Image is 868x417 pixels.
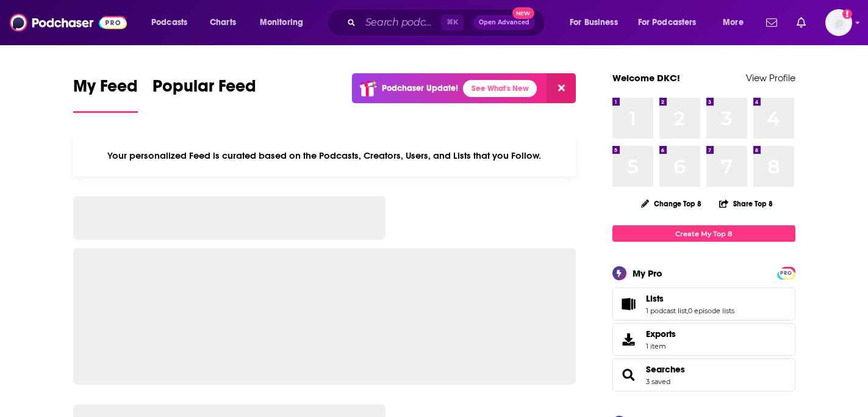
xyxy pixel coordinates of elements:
span: Lists [646,293,664,304]
span: More [723,14,744,31]
span: Podcasts [151,14,187,31]
button: open menu [251,13,319,32]
button: open menu [630,13,714,32]
div: Search podcasts, credits, & more... [339,9,557,37]
a: 3 saved [646,377,670,386]
a: Popular Feed [152,76,256,113]
span: Searches [612,358,795,391]
span: Lists [612,288,795,321]
a: See What's New [463,80,537,97]
button: open menu [561,13,633,32]
a: 1 podcast list [646,306,687,315]
a: Lists [617,296,641,313]
a: Exports [612,323,795,356]
span: Logged in as dkcmediatechnyc [825,9,852,36]
a: PRO [779,268,794,277]
span: Popular Feed [152,76,256,104]
a: Show notifications dropdown [761,12,782,33]
a: Searches [617,366,641,383]
span: My Feed [73,76,138,104]
a: My Feed [73,76,138,113]
button: Share Top 8 [719,192,773,216]
button: Open AdvancedNew [473,15,535,30]
span: ⌘ K [441,15,464,31]
span: Exports [617,331,641,348]
button: Show profile menu [825,9,852,36]
div: My Pro [633,267,662,279]
svg: Add a profile image [842,9,852,19]
input: Search podcasts, credits, & more... [360,13,441,32]
img: User Profile [825,9,852,36]
span: For Podcasters [638,14,697,31]
span: Open Advanced [479,20,529,26]
a: 0 episode lists [688,306,734,315]
p: Podchaser Update! [382,83,458,93]
a: Welcome DKC! [612,72,680,84]
a: View Profile [746,72,795,84]
span: Exports [646,328,676,339]
a: Lists [646,293,734,304]
span: 1 item [646,342,676,350]
a: Show notifications dropdown [792,12,811,33]
a: Create My Top 8 [612,225,795,242]
img: Podchaser - Follow, Share and Rate Podcasts [10,11,127,34]
div: Your personalized Feed is curated based on the Podcasts, Creators, Users, and Lists that you Follow. [73,135,576,176]
a: Searches [646,364,685,375]
button: Change Top 8 [634,196,709,211]
span: For Business [570,14,618,31]
button: open menu [143,13,203,32]
span: Charts [210,14,236,31]
span: , [687,306,688,315]
span: Monitoring [260,14,303,31]
a: Charts [202,13,243,32]
span: PRO [779,269,794,278]
button: open menu [714,13,759,32]
span: New [512,7,534,19]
